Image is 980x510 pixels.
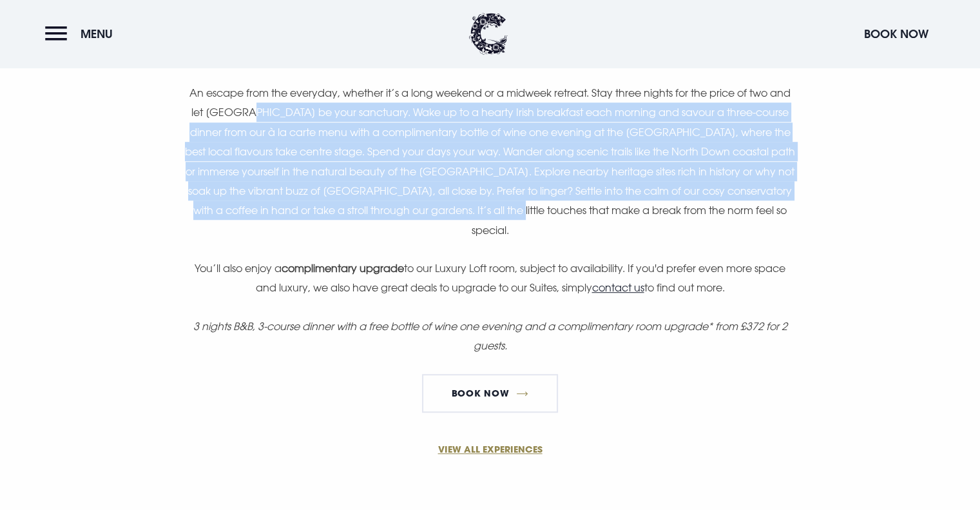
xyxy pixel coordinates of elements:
[183,259,796,298] p: You’ll also enjoy a to our Luxury Loft room, subject to availability. If you'd prefer even more s...
[591,281,644,294] a: contact us
[469,13,508,55] img: Clandeboye Lodge
[184,442,797,456] a: VIEW ALL EXPERIENCES
[81,26,113,41] span: Menu
[45,20,119,48] button: Menu
[183,83,796,240] p: An escape from the everyday, whether it’s a long weekend or a midweek retreat. Stay three nights ...
[858,20,935,48] button: Book Now
[193,320,787,352] em: 3 nights B&B, 3-course dinner with a free bottle of wine one evening and a complimentary room upg...
[422,374,557,413] a: Book Now
[282,262,404,275] strong: complimentary upgrade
